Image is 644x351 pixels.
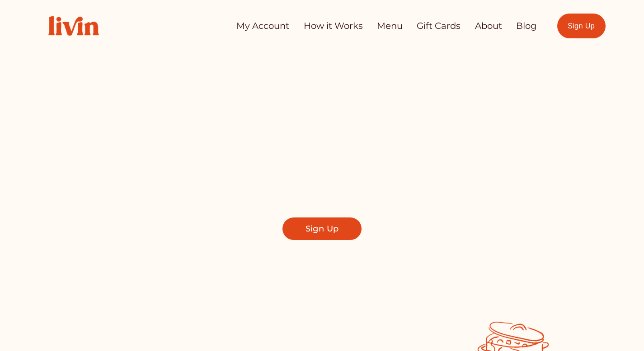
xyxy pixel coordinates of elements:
[377,17,403,35] a: Menu
[557,14,606,38] a: Sign Up
[304,17,363,35] a: How it Works
[175,161,469,199] span: Find a local chef who prepares customized, healthy meals in your kitchen
[39,6,108,45] img: Livin
[417,17,461,35] a: Gift Cards
[282,217,362,240] a: Sign Up
[516,17,536,35] a: Blog
[236,17,289,35] a: My Account
[475,17,502,35] a: About
[136,104,508,147] span: Take Back Your Evenings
